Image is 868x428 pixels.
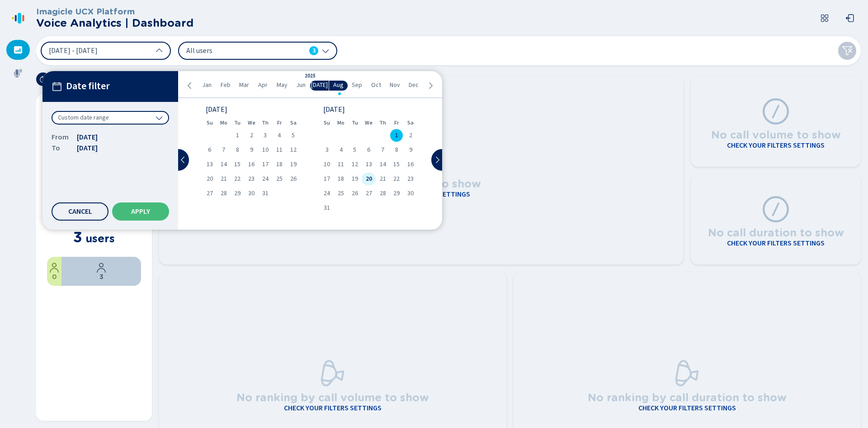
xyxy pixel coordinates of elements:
span: Cancel [68,208,92,215]
span: 8 [395,147,398,153]
span: 6 [367,147,370,153]
span: 10 [262,147,269,153]
span: 6 [208,147,211,153]
span: 19 [290,161,297,168]
span: Feb [221,82,231,89]
div: Fri Jul 18 2025 [272,158,286,171]
span: 14 [221,161,227,168]
div: Tue Jul 22 2025 [231,173,245,185]
div: Fri Jul 04 2025 [272,129,286,142]
span: 1 [395,132,398,139]
span: 8 [236,147,239,153]
div: Tue Aug 26 2025 [348,187,362,200]
span: 24 [262,176,269,182]
span: 23 [407,176,414,182]
div: Tue Jul 15 2025 [231,158,245,171]
span: 21 [221,176,227,182]
button: Cancel [52,202,108,221]
div: Tue Aug 12 2025 [348,158,362,171]
div: Thu Jul 31 2025 [259,187,273,200]
div: Dashboard [6,40,30,60]
div: Sat Jul 05 2025 [286,129,300,142]
span: 26 [352,190,358,197]
svg: box-arrow-left [845,14,854,23]
svg: chevron-up [156,47,163,54]
div: Tue Aug 05 2025 [348,144,362,156]
div: Mon Jul 28 2025 [217,187,231,200]
button: Clear filters [838,42,856,60]
h2: Voice Analytics | Dashboard [36,17,193,29]
abbr: Wednesday [248,120,255,126]
svg: chevron-down [322,47,329,54]
div: Wed Aug 20 2025 [362,173,376,185]
div: 2025 [305,73,316,79]
div: Mon Jul 07 2025 [217,144,231,156]
div: Sun Aug 31 2025 [320,202,334,214]
div: Sat Jul 26 2025 [286,173,300,185]
span: Custom date range [58,113,109,122]
div: Sat Aug 09 2025 [404,144,418,156]
svg: chevron-right [427,82,434,89]
div: Thu Jul 10 2025 [259,144,273,156]
div: Mon Aug 04 2025 [334,144,348,156]
div: Tue Jul 01 2025 [231,129,245,142]
span: 18 [338,176,344,182]
span: May [277,82,288,89]
span: 11 [276,147,283,153]
abbr: Sunday [324,120,330,126]
span: 28 [380,190,386,197]
div: Sun Jul 06 2025 [203,144,217,156]
span: 27 [207,190,213,197]
button: [DATE] - [DATE] [41,42,171,60]
div: Sun Aug 24 2025 [320,187,334,200]
span: 20 [366,176,372,182]
span: 26 [290,176,297,182]
span: Jan [202,82,212,89]
div: Fri Aug 29 2025 [390,187,404,200]
span: 22 [234,176,241,182]
div: Sun Aug 17 2025 [320,173,334,185]
div: Sat Jul 19 2025 [286,158,300,171]
div: Mon Aug 11 2025 [334,158,348,171]
div: Thu Aug 07 2025 [376,144,390,156]
svg: calendar [52,81,62,92]
abbr: Monday [337,120,344,126]
span: [DATE] [77,132,98,143]
div: Thu Jul 24 2025 [259,173,273,185]
div: Tue Jul 08 2025 [231,144,245,156]
span: Oct [371,82,381,89]
div: Thu Aug 28 2025 [376,187,390,200]
span: 2 [409,132,412,139]
span: 1 [236,132,239,139]
span: To [52,143,70,154]
div: Thu Aug 21 2025 [376,173,390,185]
span: 5 [353,147,356,153]
span: [DATE] [311,82,328,89]
span: Apply [131,208,150,215]
div: Fri Aug 01 2025 [390,129,404,142]
div: Tue Jul 29 2025 [231,187,245,200]
span: 22 [393,176,400,182]
div: Recordings [6,63,30,83]
div: Fri Jul 11 2025 [272,144,286,156]
span: 29 [234,190,241,197]
div: Sun Jul 13 2025 [203,158,217,171]
div: Fri Aug 15 2025 [390,158,404,171]
div: Sat Aug 02 2025 [404,129,418,142]
span: 5 [292,132,295,139]
abbr: Friday [277,120,282,126]
span: 3 [325,147,329,153]
span: Mar [239,82,249,89]
span: Dec [409,82,419,89]
span: 25 [338,190,344,197]
span: 12 [352,161,358,168]
div: Sat Aug 16 2025 [404,158,418,171]
abbr: Saturday [407,120,414,126]
abbr: Tuesday [234,120,241,126]
span: 15 [234,161,241,168]
span: 3 [264,132,267,139]
span: Date filter [66,81,110,92]
span: Jun [296,82,306,89]
abbr: Friday [394,120,399,126]
svg: chevron-left [186,82,193,89]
